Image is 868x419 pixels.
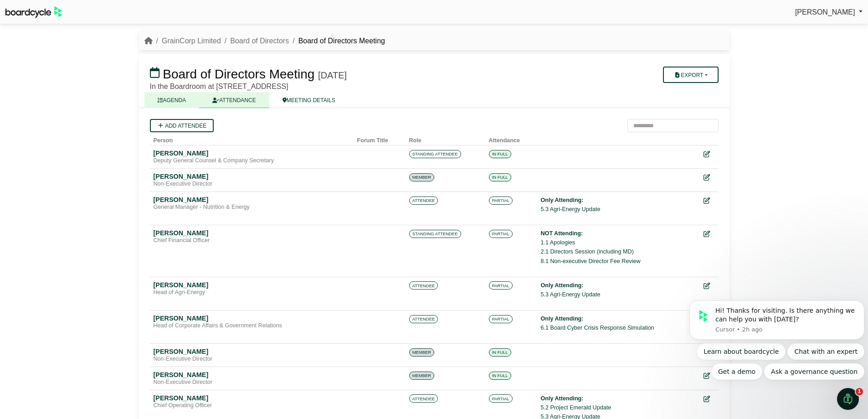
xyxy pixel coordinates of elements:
span: PARTIAL [489,281,513,290]
span: ATTENDEE [409,197,438,205]
span: Board of Directors Meeting [163,67,314,81]
a: ATTENDANCE [199,92,269,108]
span: ATTENDEE [409,281,438,290]
span: STANDING ATTENDEE [409,230,461,238]
div: Only Attending: [541,196,696,205]
a: Add attendee [150,119,214,132]
div: Non-Executive Director [154,356,350,363]
span: In the Boardroom at [STREET_ADDRESS] [150,83,288,90]
span: 1 [856,388,863,395]
div: Edit [704,172,715,183]
a: [PERSON_NAME] [795,6,863,18]
div: [PERSON_NAME] [154,196,350,204]
span: PARTIAL [489,197,513,205]
div: Head of Corporate Affairs & Government Relations [154,322,350,330]
div: Edit [704,229,715,239]
li: 1.1 Apologies [541,238,696,247]
th: Role [406,132,485,145]
span: MEMBER [409,348,435,357]
span: IN FULL [489,173,511,181]
span: ATTENDEE [409,394,438,403]
div: [PERSON_NAME] [154,149,350,157]
div: Chief Operating Officer [154,402,350,409]
span: PARTIAL [489,394,513,403]
span: MEMBER [409,372,435,380]
span: [PERSON_NAME] [795,8,855,16]
div: [PERSON_NAME] [154,172,350,181]
div: [PERSON_NAME] [154,314,350,322]
a: GrainCorp Limited [162,37,221,45]
nav: breadcrumb [144,35,385,47]
iframe: Intercom live chat [837,388,859,410]
div: Only Attending: [541,281,696,290]
li: 6.1 Board Cyber Crisis Response Simulation [541,323,696,332]
div: Edit [704,196,715,206]
div: [PERSON_NAME] [154,371,350,379]
div: [DATE] [318,70,347,81]
div: Only Attending: [541,314,696,323]
div: [PERSON_NAME] [154,229,350,237]
a: Board of Directors [230,37,289,45]
div: Edit [704,394,715,404]
a: AGENDA [144,92,200,108]
li: 8.1 Non-executive Director Fee Review [541,257,696,266]
span: PARTIAL [489,230,513,238]
iframe: Intercom notifications message [686,250,868,394]
li: 5.3 Agri-Energy Update [541,290,696,299]
div: General Manager - Nutrition & Energy [154,204,350,211]
th: Attendance [485,132,537,145]
span: IN FULL [489,348,511,357]
span: IN FULL [489,372,511,380]
div: NOT Attending: [541,229,696,238]
span: STANDING ATTENDEE [409,150,461,158]
a: MEETING DETAILS [269,92,349,108]
img: BoardcycleBlackGreen-aaafeed430059cb809a45853b8cf6d952af9d84e6e89e1f1685b34bfd5cb7d64.svg [5,6,62,18]
span: ATTENDEE [409,315,438,323]
button: Export [663,67,718,83]
div: [PERSON_NAME] [154,394,350,402]
th: Forum Title [354,132,406,145]
div: Non-Executive Director [154,379,350,386]
div: Head of Agri-Energy [154,289,350,296]
div: [PERSON_NAME] [154,347,350,356]
li: Board of Directors Meeting [289,35,385,47]
span: PARTIAL [489,315,513,323]
span: IN FULL [489,150,511,158]
li: 5.3 Agri-Energy Update [541,205,696,214]
li: 5.2 Project Emerald Update [541,403,696,412]
div: Non-Executive Director [154,181,350,188]
div: Edit [704,149,715,160]
li: 2.1 Directors Session (including MD) [541,247,696,256]
span: MEMBER [409,173,435,181]
div: Deputy General Counsel & Company Secretary [154,157,350,165]
th: Person [150,132,354,145]
div: Only Attending: [541,394,696,403]
div: Chief Financial Officer [154,237,350,244]
div: [PERSON_NAME] [154,281,350,289]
